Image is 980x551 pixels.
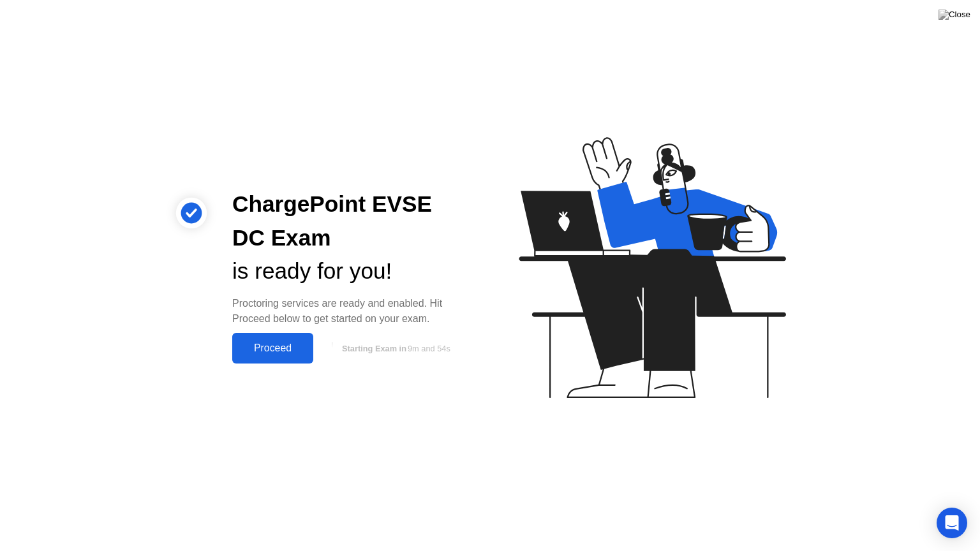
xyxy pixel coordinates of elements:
div: Proctoring services are ready and enabled. Hit Proceed below to get started on your exam. [232,296,470,327]
button: Starting Exam in9m and 54s [320,336,470,360]
button: Proceed [232,333,313,364]
div: Open Intercom Messenger [937,508,967,538]
span: 9m and 54s [408,344,450,353]
img: Close [939,10,970,20]
div: is ready for you! [232,254,470,288]
div: Proceed [236,342,309,354]
div: ChargePoint EVSE DC Exam [232,187,470,255]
